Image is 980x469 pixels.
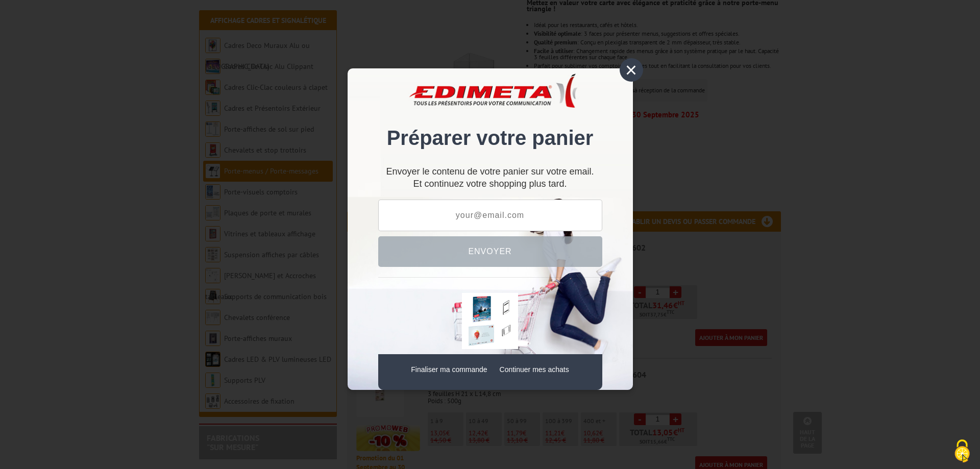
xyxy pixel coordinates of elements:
div: × [620,58,643,82]
input: your@email.com [378,200,602,231]
a: Continuer mes achats [500,365,569,374]
p: Envoyer le contenu de votre panier sur votre email. [378,170,602,173]
div: Et continuez votre shopping plus tard. [378,170,602,189]
button: Cookies (fenêtre modale) [944,434,980,469]
button: Envoyer [378,236,602,267]
div: Préparer votre panier [378,84,602,160]
a: Finaliser ma commande [411,365,487,374]
img: Cookies (fenêtre modale) [949,438,975,464]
